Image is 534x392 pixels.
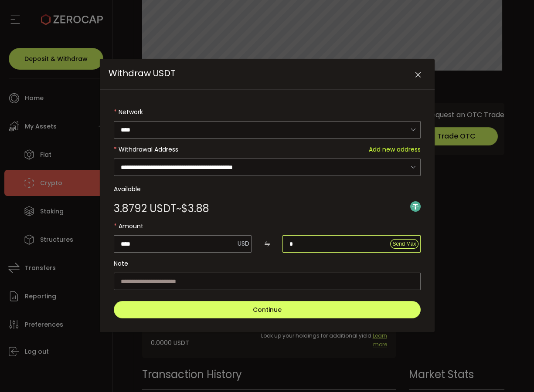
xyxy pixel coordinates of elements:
[392,241,416,247] span: Send Max
[119,145,178,154] span: Withdrawal Address
[114,180,421,198] label: Available
[253,305,282,314] span: Continue
[114,203,209,214] div: ~
[390,239,418,249] button: Send Max
[238,239,249,248] span: USD
[100,59,435,332] div: Withdraw USDT
[114,301,421,318] button: Continue
[411,68,426,83] button: Close
[181,203,209,214] span: $3.88
[109,67,175,79] span: Withdraw USDT
[114,217,421,235] label: Amount
[490,350,534,392] iframe: Chat Widget
[114,203,176,214] span: 3.8792 USDT
[369,141,421,158] span: Add new address
[114,255,421,272] label: Note
[114,103,421,121] label: Network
